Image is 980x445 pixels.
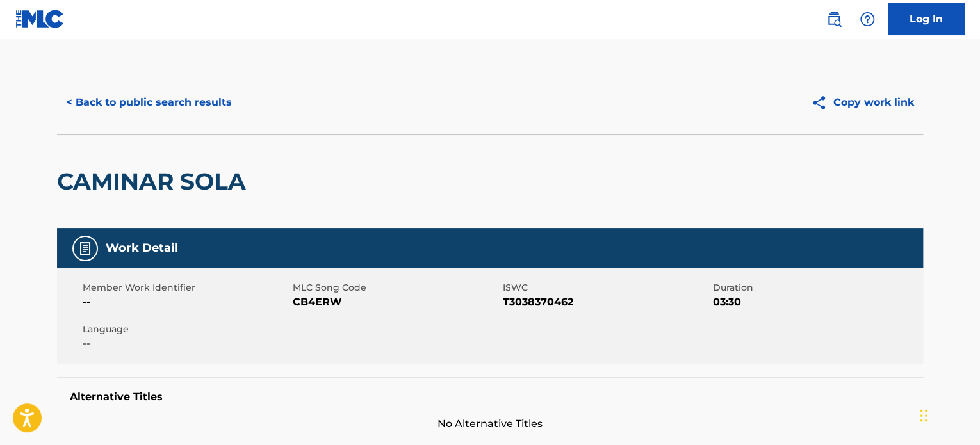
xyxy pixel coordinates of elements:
[57,416,923,432] span: No Alternative Titles
[293,281,500,295] span: MLC Song Code
[821,6,847,32] a: Public Search
[503,295,710,310] span: T3038370462
[802,86,923,118] button: Copy work link
[854,6,880,32] div: Help
[57,167,252,196] h2: CAMINAR SOLA
[713,281,920,295] span: Duration
[860,12,875,27] img: help
[70,391,910,403] h5: Alternative Titles
[83,281,290,295] span: Member Work Identifier
[15,10,65,28] img: MLC Logo
[920,396,927,435] div: Drag
[293,295,500,310] span: CB4ERW
[78,241,93,256] img: Work Detail
[83,323,290,336] span: Language
[83,295,290,310] span: --
[916,384,980,445] iframe: Chat Widget
[83,336,290,352] span: --
[811,95,833,111] img: Copy work link
[713,295,920,310] span: 03:30
[106,241,177,255] h5: Work Detail
[826,12,842,27] img: search
[57,86,241,118] button: < Back to public search results
[503,281,710,295] span: ISWC
[888,3,965,35] a: Log In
